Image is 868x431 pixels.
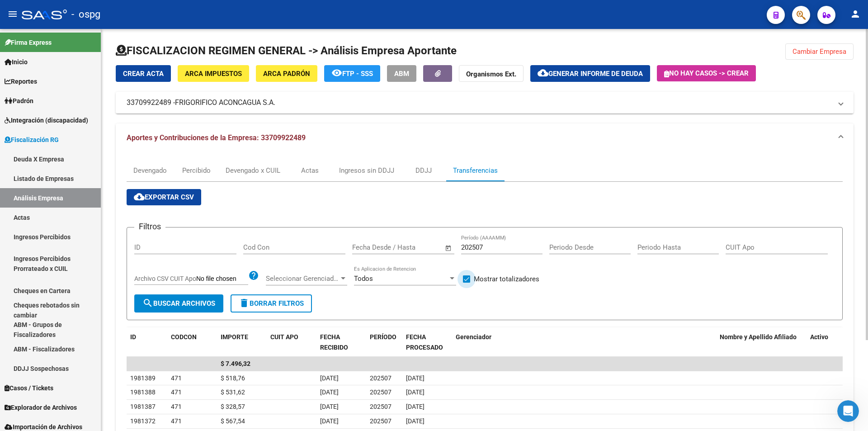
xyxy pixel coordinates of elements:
[807,327,843,357] datatable-header-cell: Activo
[320,333,348,351] span: FECHA RECIBIDO
[239,298,250,308] mat-icon: delete
[406,417,425,425] span: [DATE]
[127,133,306,142] span: Aportes y Contribuciones de la Empresa: 33709922489
[14,152,91,161] div: con el tachito de basura
[263,70,310,78] span: ARCA Padrón
[370,374,392,382] span: 202507
[182,166,211,175] div: Percibido
[44,9,55,15] h1: Fin
[130,403,156,410] span: 1981387
[5,38,52,47] span: Firma Express
[443,243,454,253] button: Open calendar
[112,23,166,66] div: thumbs up
[142,298,153,308] mat-icon: search
[196,275,248,283] input: Archivo CSV CUIT Apo
[134,220,165,233] h3: Filtros
[466,70,516,78] strong: Organismos Ext.
[5,115,88,125] span: Integración (discapacidad)
[171,374,182,382] span: 471
[248,270,259,281] mat-icon: help
[239,299,304,308] span: Borrar Filtros
[14,269,89,275] div: [PERSON_NAME] • Hace 1h
[7,167,148,204] div: los cambios que realicen impactarán esta noche, es decir, al día de [DATE] no verán más esa deuda.
[221,403,245,410] span: $ 328,57
[7,238,174,287] div: Ludmila dice…
[548,70,643,78] span: Generar informe de deuda
[117,217,166,226] div: Muchas gracias
[266,275,339,283] span: Seleccionar Gerenciador
[171,403,182,410] span: 471
[7,108,174,147] div: Ludmila dice…
[837,400,859,422] iframe: Intercom live chat
[175,98,275,108] span: FRIGORIFICO ACONCAGUA S.A.
[7,12,174,79] div: Lorena dice…
[352,243,389,251] input: Fecha inicio
[226,166,280,175] div: Devengado x CUIL
[267,327,316,357] datatable-header-cell: CUIT APO
[171,333,197,341] span: CODCON
[301,166,319,175] div: Actas
[127,189,201,205] button: Exportar CSV
[221,388,245,396] span: $ 531,62
[720,333,797,341] span: Nombre y Apellido Afiliado
[123,70,164,78] span: Crear Acta
[256,65,317,82] button: ARCA Padrón
[7,167,174,212] div: Ludmila dice…
[7,9,18,19] mat-icon: menu
[6,4,23,21] button: go back
[459,65,524,82] button: Organismos Ext.
[167,327,199,357] datatable-header-cell: CODCON
[14,244,141,261] div: Cualquier otra consulta, quedamos a disposición. Saludos!!
[43,296,50,303] button: Adjuntar un archivo
[57,296,65,303] button: Start recording
[339,166,394,175] div: Ingresos sin DDJJ
[530,65,650,82] button: Generar informe de deuda
[130,374,156,382] span: 1981389
[370,388,392,396] span: 202507
[185,70,242,78] span: ARCA Impuestos
[456,333,491,341] span: Gerenciador
[171,417,182,425] span: 471
[130,388,156,396] span: 1981388
[664,69,749,77] span: No hay casos -> Crear
[5,383,53,393] span: Casos / Tickets
[116,65,171,82] button: Crear Acta
[785,43,854,60] button: Cambiar Empresa
[387,65,416,82] button: ABM
[452,327,716,357] datatable-header-cell: Gerenciador
[5,76,37,86] span: Reportes
[331,67,342,78] mat-icon: remove_red_eye
[221,417,245,425] span: $ 567,54
[324,65,380,82] button: FTP - SSS
[7,146,99,166] div: con el tachito de basura
[7,79,174,108] div: Ludmila dice…
[7,238,148,267] div: Cualquier otra consulta, quedamos a disposición. Saludos!![PERSON_NAME] • Hace 1h
[406,403,425,410] span: [DATE]
[406,333,443,351] span: FECHA PROCESADO
[110,212,174,232] div: Muchas gracias
[14,296,21,303] button: Selector de emoji
[474,274,539,284] span: Mostrar totalizadores
[134,193,194,201] span: Exportar CSV
[178,65,249,82] button: ARCA Impuestos
[270,333,298,341] span: CUIT APO
[155,293,170,307] button: Enviar un mensaje…
[7,146,174,167] div: Ludmila dice…
[116,43,457,58] h1: FISCALIZACION REGIMEN GENERAL -> Análisis Empresa Aportante
[366,327,402,357] datatable-header-cell: PERÍODO
[5,57,28,67] span: Inicio
[320,388,339,396] span: [DATE]
[14,114,141,140] div: [PERSON_NAME] dirigirte a explorador de archivos --> arca --> ddjj nominas y hacer clic en la acc...
[716,327,807,357] datatable-header-cell: Nombre y Apellido Afiliado
[316,327,366,357] datatable-header-cell: FECHA RECIBIDO
[7,212,174,239] div: Lorena dice…
[657,65,756,81] button: No hay casos -> Crear
[320,403,339,410] span: [DATE]
[850,9,861,19] mat-icon: person
[397,243,441,251] input: Fecha fin
[14,172,141,199] div: los cambios que realicen impactarán esta noche, es decir, al día de [DATE] no verán más esa deuda.
[5,135,59,145] span: Fiscalización RG
[370,417,392,425] span: 202507
[221,374,245,382] span: $ 518,76
[142,4,159,21] button: Inicio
